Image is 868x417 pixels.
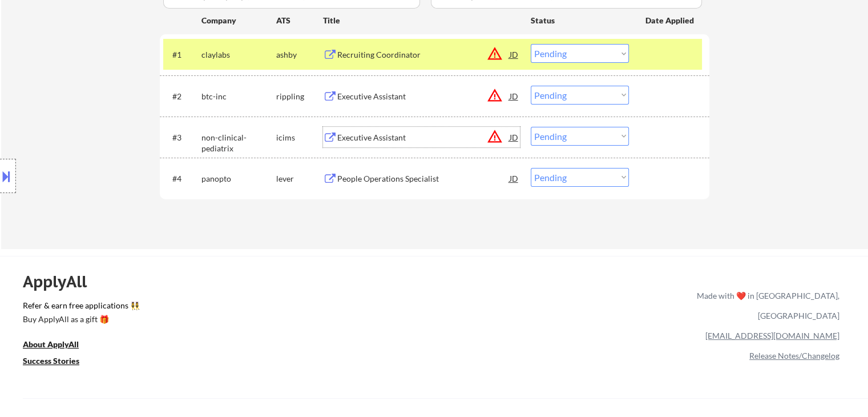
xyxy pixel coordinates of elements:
[487,46,503,62] button: warning_amber
[337,49,510,61] div: Recruiting Coordinator
[276,173,323,185] div: lever
[23,356,79,366] u: Success Stories
[487,87,503,103] button: warning_amber
[276,15,323,26] div: ATS
[201,173,276,185] div: panopto
[692,286,839,326] div: Made with ❤️ in [GEOGRAPHIC_DATA], [GEOGRAPHIC_DATA]
[23,302,458,314] a: Refer & earn free applications 👯‍♀️
[487,129,503,145] button: warning_amber
[508,127,520,147] div: JD
[23,339,79,349] u: About ApplyAll
[201,91,276,102] div: btc-inc
[23,315,137,323] div: Buy ApplyAll as a gift 🎁
[276,49,323,61] div: ashby
[323,15,520,26] div: Title
[531,10,629,30] div: Status
[201,15,276,26] div: Company
[23,339,95,353] a: About ApplyAll
[23,314,137,328] a: Buy ApplyAll as a gift 🎁
[749,351,839,360] a: Release Notes/Changelog
[508,44,520,65] div: JD
[201,132,276,154] div: non-clinical-pediatrix
[276,132,323,143] div: icims
[337,132,510,143] div: Executive Assistant
[201,49,276,61] div: claylabs
[23,355,95,370] a: Success Stories
[23,272,100,291] div: ApplyAll
[337,91,510,102] div: Executive Assistant
[337,173,510,185] div: People Operations Specialist
[276,91,323,102] div: rippling
[172,49,192,61] div: #1
[645,15,696,26] div: Date Applied
[705,331,839,340] a: [EMAIL_ADDRESS][DOMAIN_NAME]
[508,168,520,189] div: JD
[508,86,520,106] div: JD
